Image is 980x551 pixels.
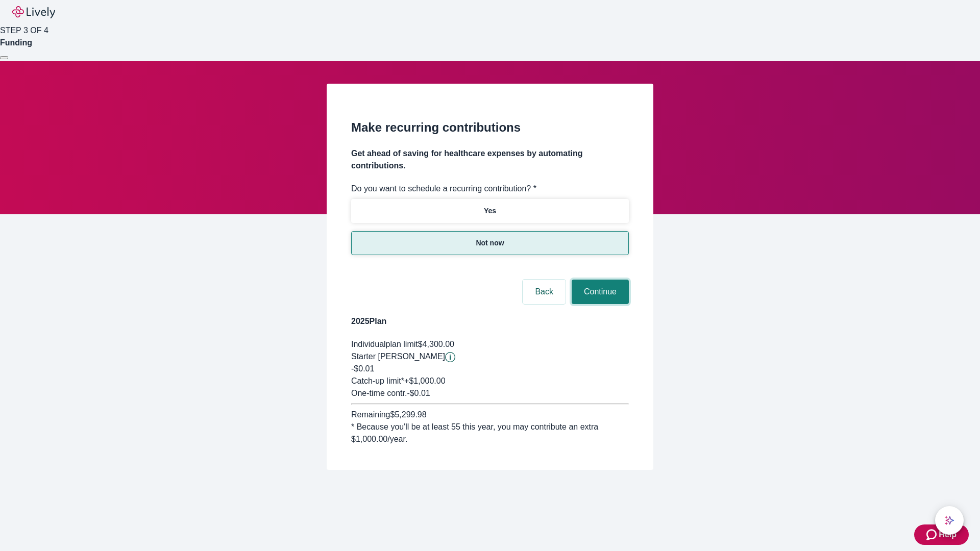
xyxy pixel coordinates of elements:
[407,389,430,397] span: - $0.01
[939,529,957,541] span: Help
[445,352,455,362] svg: Starter penny details
[351,315,629,328] h4: 2025 Plan
[351,340,418,348] span: Individual plan limit
[351,364,374,373] span: -$0.01
[351,377,404,385] span: Catch-up limit*
[523,280,566,304] button: Back
[351,183,536,195] label: Do you want to schedule a recurring contribution? *
[476,238,504,248] p: Not now
[351,118,629,137] h2: Make recurring contributions
[12,6,55,18] img: Lively
[926,529,939,541] svg: Zendesk support icon
[914,524,969,545] button: Zendesk support iconHelp
[390,410,426,419] span: $5,299.98
[404,377,446,385] span: + $1,000.00
[445,352,455,362] button: Lively will contribute $0.01 to establish your account
[484,206,496,216] p: Yes
[351,352,445,361] span: Starter [PERSON_NAME]
[418,340,454,348] span: $4,300.00
[351,199,629,223] button: Yes
[351,389,407,397] span: One-time contr.
[351,421,629,445] div: * Because you'll be at least 55 this year, you may contribute an extra $1,000.00 /year.
[935,506,964,535] button: chat
[572,280,629,304] button: Continue
[351,410,390,419] span: Remaining
[351,231,629,255] button: Not now
[944,515,954,525] svg: Lively AI Assistant
[351,147,629,172] h4: Get ahead of saving for healthcare expenses by automating contributions.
